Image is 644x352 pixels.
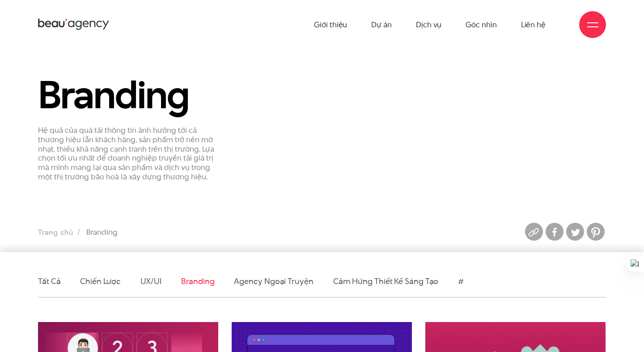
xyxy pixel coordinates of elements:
[38,227,73,237] a: Trang chủ
[333,276,439,287] a: Cảm hứng thiết kế sáng tạo
[458,276,464,287] a: #
[181,276,214,287] a: Branding
[140,276,162,287] a: UX/UI
[38,276,60,287] a: Tất cả
[38,126,218,182] p: Hệ quả của quá tải thông tin ảnh hưởng tới cả thương hiệu lẫn khách hàng, sản phẩm trở nên mờ nhạ...
[234,276,313,287] a: Agency ngoại truyện
[38,74,218,115] h1: Branding
[80,276,120,287] a: Chiến lược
